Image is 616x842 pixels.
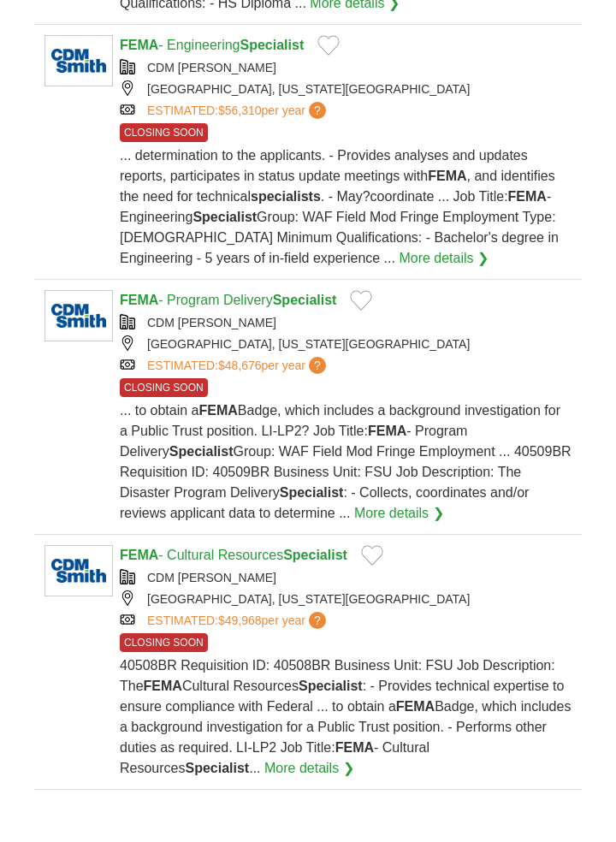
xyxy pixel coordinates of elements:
strong: FEMA [120,293,158,307]
span: $56,310 [218,104,262,117]
strong: FEMA [120,548,158,562]
strong: FEMA [120,38,158,52]
a: More details ❯ [354,503,444,524]
button: Add to favorite jobs [361,545,383,566]
strong: Specialist [185,761,249,775]
a: ESTIMATED:$56,310per year? [147,102,329,120]
div: [GEOGRAPHIC_DATA], [US_STATE][GEOGRAPHIC_DATA] [120,80,572,98]
strong: FEMA [508,189,547,204]
button: Add to favorite jobs [350,290,372,311]
a: CDM [PERSON_NAME] [147,61,276,74]
strong: FEMA [199,403,238,418]
strong: Specialist [240,38,305,52]
strong: Specialist [280,485,344,500]
div: [GEOGRAPHIC_DATA], [US_STATE][GEOGRAPHIC_DATA] [120,590,572,608]
strong: FEMA [144,679,182,693]
strong: FEMA [428,169,466,183]
img: CDM Smith logo [44,290,113,341]
a: ESTIMATED:$48,676per year? [147,357,329,375]
span: ... determination to the applicants. - Provides analyses and updates reports, participates in sta... [120,148,559,265]
a: CDM [PERSON_NAME] [147,571,276,584]
img: CDM Smith logo [44,35,113,86]
span: $49,968 [218,614,262,627]
div: [GEOGRAPHIC_DATA], [US_STATE][GEOGRAPHIC_DATA] [120,335,572,353]
a: FEMA- Program DeliverySpecialist [120,293,336,307]
strong: FEMA [396,699,435,714]
span: 40508BR Requisition ID: 40508BR Business Unit: FSU Job Description: The Cultural Resources : - Pr... [120,658,571,775]
strong: Specialist [169,444,234,459]
a: FEMA- EngineeringSpecialist [120,38,304,52]
span: ? [309,612,326,629]
span: ? [309,102,326,119]
a: FEMA- Cultural ResourcesSpecialist [120,548,347,562]
span: $48,676 [218,359,262,372]
span: CLOSING SOON [120,633,208,652]
span: CLOSING SOON [120,123,208,142]
strong: Specialist [299,679,363,693]
strong: Specialist [273,293,337,307]
strong: FEMA [335,740,374,755]
a: ESTIMATED:$49,968per year? [147,612,329,630]
a: More details ❯ [264,758,354,779]
a: More details ❯ [399,248,489,269]
span: ... to obtain a Badge, which includes a background investigation for a Public Trust position. LI-... [120,403,572,520]
a: CDM [PERSON_NAME] [147,316,276,329]
strong: Specialist [192,210,257,224]
span: CLOSING SOON [120,378,208,397]
button: Add to favorite jobs [317,35,340,56]
strong: FEMA [368,424,406,438]
span: ? [309,357,326,374]
strong: specialists [251,189,321,204]
strong: Specialist [283,548,347,562]
img: CDM Smith logo [44,545,113,596]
